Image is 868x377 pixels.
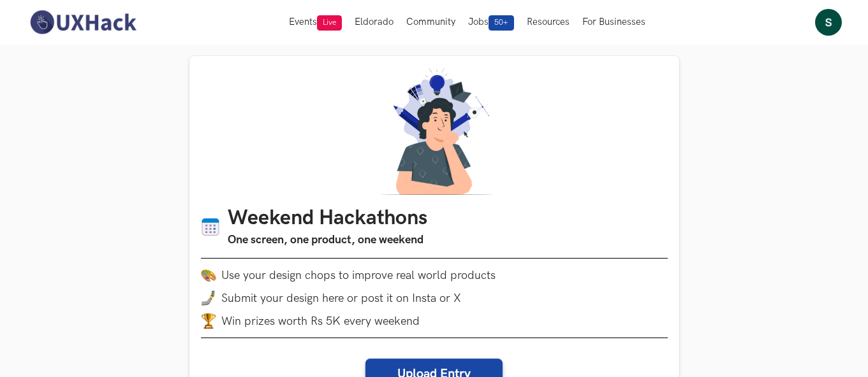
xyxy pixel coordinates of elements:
[201,267,668,283] li: Use your design chops to improve real world products
[228,231,427,249] h3: One screen, one product, one weekend
[26,9,140,36] img: UXHack-logo.png
[815,9,842,36] img: Your profile pic
[489,15,514,31] span: 50+
[201,217,220,237] img: Calendar icon
[221,292,461,305] span: Submit your design here or post it on Insta or X
[201,267,216,283] img: palette.png
[201,313,216,329] img: trophy.png
[201,313,668,329] li: Win prizes worth Rs 5K every weekend
[317,15,342,31] span: Live
[201,290,216,306] img: mobile-in-hand.png
[228,206,427,231] h1: Weekend Hackathons
[373,68,496,195] img: A designer thinking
